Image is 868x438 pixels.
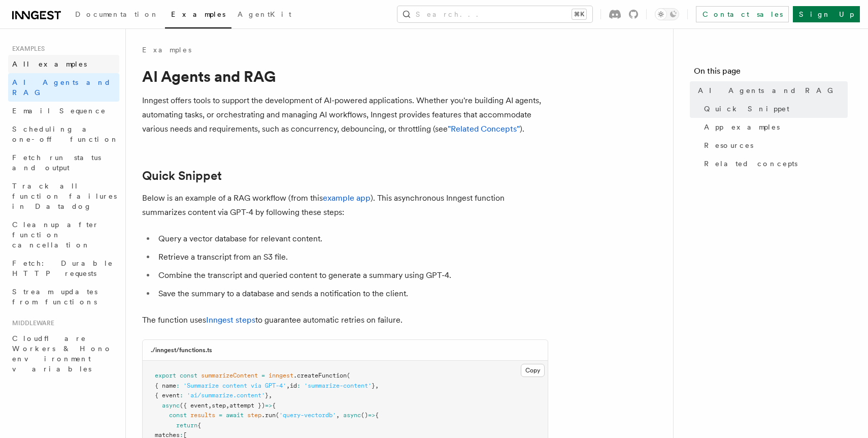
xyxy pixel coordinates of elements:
span: Resources [704,140,753,150]
span: ( [276,412,279,419]
span: , [208,402,212,409]
a: Scheduling a one-off function [8,120,119,148]
span: Scheduling a one-off function [12,125,119,143]
span: 'Summarize content via GPT-4' [183,382,286,389]
span: Cleanup after function cancellation [12,221,99,249]
span: } [265,392,269,399]
li: Query a vector database for relevant content. [155,232,548,246]
a: Related concepts [700,154,848,173]
span: , [375,382,379,389]
a: Examples [165,3,231,28]
span: : [180,392,183,399]
a: Cloudflare Workers & Hono environment variables [8,329,119,378]
span: App examples [704,122,780,132]
span: results [190,412,215,419]
span: , [336,412,340,419]
span: inngest [269,372,293,379]
button: Search...⌘K [397,6,592,22]
span: ({ event [180,402,208,409]
span: Documentation [75,10,159,18]
span: , [286,382,290,389]
span: => [265,402,272,409]
span: Fetch run status and output [12,153,101,172]
span: const [169,412,187,419]
span: 'ai/summarize.content' [187,392,265,399]
span: Track all function failures in Datadog [12,182,117,210]
span: All examples [12,60,87,68]
span: export [155,372,176,379]
a: Inngest steps [206,315,255,325]
span: , [269,392,272,399]
a: Quick Snippet [700,100,848,118]
h1: AI Agents and RAG [142,67,548,85]
span: { [197,422,201,429]
span: 'query-vectordb' [279,412,336,419]
a: "Related Concepts" [448,124,520,134]
span: step [247,412,261,419]
a: Email Sequence [8,102,119,120]
span: Examples [171,10,225,18]
span: Examples [8,45,45,53]
span: : [297,382,301,389]
span: .createFunction [293,372,347,379]
span: return [176,422,197,429]
p: The function uses to guarantee automatic retries on failure. [142,313,548,327]
span: AI Agents and RAG [698,85,839,96]
a: Stream updates from functions [8,283,119,311]
span: Stream updates from functions [12,288,97,306]
p: Inngest offers tools to support the development of AI-powered applications. Whether you're buildi... [142,93,548,136]
span: ( [347,372,350,379]
a: AI Agents and RAG [8,73,119,102]
button: Copy [521,364,545,377]
span: Middleware [8,319,54,327]
span: { event [155,392,180,399]
a: Fetch: Durable HTTP requests [8,254,119,283]
span: async [343,412,361,419]
span: Cloudflare Workers & Hono environment variables [12,334,112,373]
span: = [219,412,222,419]
a: Quick Snippet [142,169,222,183]
span: Email Sequence [12,107,106,115]
kbd: ⌘K [572,9,586,19]
p: Below is an example of a RAG workflow (from this ). This asynchronous Inngest function summarizes... [142,191,548,220]
a: AgentKit [231,3,297,27]
a: All examples [8,55,119,73]
span: async [162,402,180,409]
span: { name [155,382,176,389]
span: attempt }) [229,402,265,409]
span: () [361,412,368,419]
h3: ./inngest/functions.ts [151,346,212,354]
span: { [272,402,276,409]
li: Combine the transcript and queried content to generate a summary using GPT-4. [155,268,548,283]
span: : [176,382,180,389]
a: Sign Up [793,6,860,22]
span: summarizeContent [201,372,258,379]
a: Cleanup after function cancellation [8,215,119,254]
span: await [226,412,244,419]
li: Save the summary to a database and sends a notification to the client. [155,287,548,301]
span: } [372,382,375,389]
h4: On this page [694,65,848,81]
a: Fetch run status and output [8,148,119,177]
span: id [290,382,297,389]
a: Resources [700,136,848,154]
span: AI Agents and RAG [12,78,111,97]
span: Fetch: Durable HTTP requests [12,259,113,277]
span: => [368,412,375,419]
a: Contact sales [696,6,789,22]
span: const [180,372,197,379]
button: Toggle dark mode [655,8,679,20]
a: Track all function failures in Datadog [8,177,119,215]
li: Retrieve a transcript from an S3 file. [155,250,548,264]
span: .run [261,412,276,419]
span: Related concepts [704,159,797,169]
a: AI Agents and RAG [694,81,848,100]
a: App examples [700,118,848,136]
span: Quick Snippet [704,104,789,114]
span: , [226,402,229,409]
a: Documentation [69,3,165,27]
span: = [261,372,265,379]
span: 'summarize-content' [304,382,372,389]
span: step [212,402,226,409]
span: { [375,412,379,419]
